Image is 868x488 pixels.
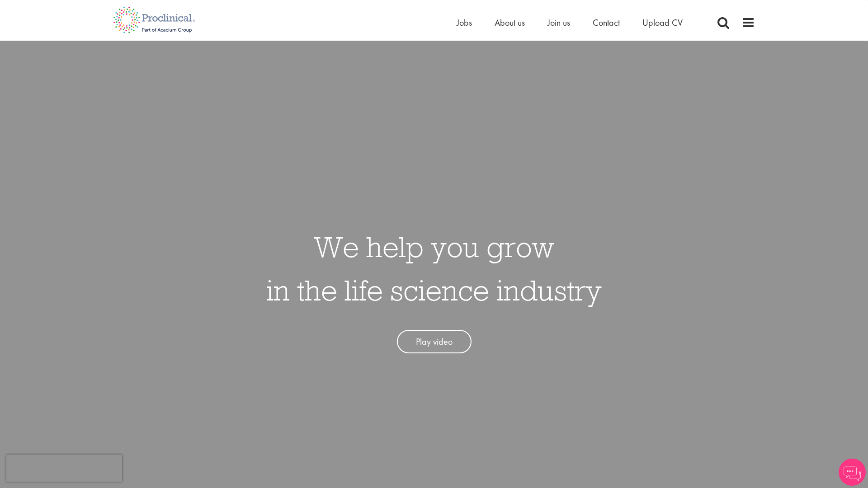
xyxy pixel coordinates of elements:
[495,17,525,28] a: About us
[593,17,620,28] a: Contact
[547,17,570,28] a: Join us
[457,17,472,28] a: Jobs
[397,330,472,354] a: Play video
[266,225,602,312] h1: We help you grow in the life science industry
[642,17,683,28] a: Upload CV
[839,459,866,486] img: Chatbot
